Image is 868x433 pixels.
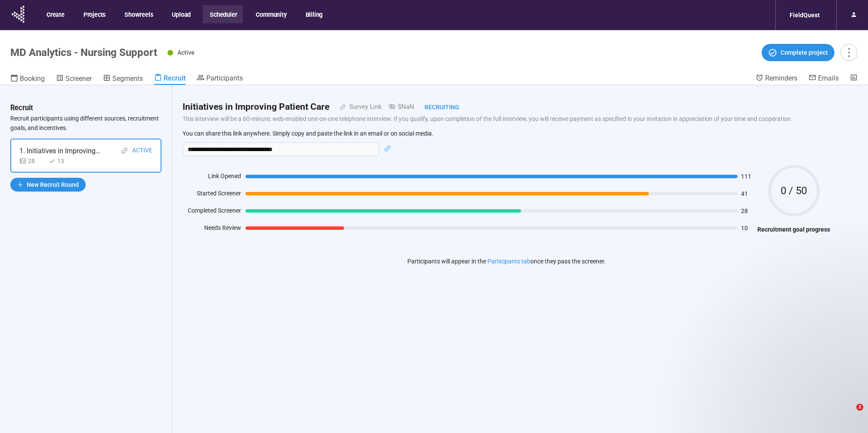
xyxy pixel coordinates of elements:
button: Upload [165,5,197,23]
div: 13 [49,156,74,166]
a: Segments [103,74,143,85]
span: 111 [741,173,753,179]
button: more [840,44,858,61]
a: Booking [10,74,45,85]
button: Complete project [762,44,834,61]
h1: MD Analytics - Nursing Support [10,46,157,59]
p: Participants will appear in the once they pass the screener. [407,257,606,266]
span: link [329,104,346,110]
span: Complete project [781,48,828,57]
span: 10 [741,225,753,231]
a: Reminders [756,74,797,84]
span: Booking [20,74,45,83]
a: Participants tab [487,258,530,265]
span: plus [17,182,23,188]
span: link [121,147,128,154]
button: Scheduler [203,5,243,23]
span: link [384,145,391,152]
p: Recruit participants using different sources, recruitment goals, and incentives. [10,114,161,133]
h3: Recruit [10,102,33,114]
h4: Recruitment goal progress [757,225,830,234]
a: Emails [809,74,839,84]
span: Screener [65,74,92,83]
span: Segments [112,74,143,83]
button: Create [40,5,71,23]
span: Participants [206,74,243,82]
span: Emails [818,74,839,82]
span: Reminders [765,74,797,82]
span: 41 [741,191,753,197]
span: 0 / 50 [768,186,820,196]
div: Active [132,145,152,156]
div: Recruiting [414,102,459,112]
iframe: Intercom live chat [839,404,859,424]
span: 28 [741,208,753,214]
span: Active [177,49,195,56]
div: 1. Initiatives in Improving Patient Care [19,145,101,156]
div: Survey Link [346,102,382,112]
p: You can share this link anywhere. Simply copy and paste the link in an email or on social media. [183,130,830,137]
p: This interview will be a 60-minute, web-enabled one-on-one telephone interview. If you qualify, u... [183,114,830,124]
div: 28 [19,156,45,166]
div: FieldQuest [784,7,825,23]
a: Recruit [154,74,186,85]
div: Link Opened [183,171,241,184]
span: Recruit [164,74,186,82]
button: Community [249,5,292,23]
a: Participants [197,74,243,84]
div: Completed Screener [183,206,241,219]
button: Projects [77,5,112,23]
span: more [843,46,855,58]
div: $NaN [382,102,414,112]
span: 2 [856,404,863,411]
a: Screener [56,74,92,85]
div: Started Screener [183,189,241,201]
button: plusNew Recruit Round [10,178,86,192]
h2: Initiatives in Improving Patient Care [183,100,329,114]
div: Needs Review [183,223,241,236]
button: Billing [299,5,329,23]
button: Showreels [118,5,159,23]
span: New Recruit Round [27,180,79,189]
